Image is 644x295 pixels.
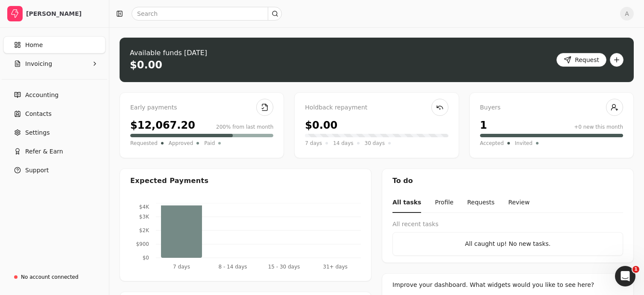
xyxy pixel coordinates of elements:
div: No account connected [21,273,79,281]
div: +0 new this month [574,123,623,131]
a: Contacts [3,105,105,122]
tspan: $2K [139,227,149,233]
tspan: 7 days [173,264,190,270]
button: Requests [467,193,495,213]
a: No account connected [3,269,105,285]
span: Contacts [25,109,52,118]
span: Invited [515,139,533,147]
div: All recent tasks [392,220,623,229]
span: Approved [169,139,193,147]
span: Settings [25,128,50,137]
div: Early payments [130,103,273,112]
a: Settings [3,124,105,141]
div: Expected Payments [130,176,208,186]
span: Support [25,166,49,175]
iframe: Intercom live chat [615,266,635,286]
button: Support [3,162,105,179]
div: Improve your dashboard. What widgets would you like to see here? [392,280,623,289]
button: A [620,7,634,21]
span: Paid [204,139,215,147]
div: $0.00 [130,58,162,72]
span: Invoicing [25,59,52,68]
span: 30 days [365,139,385,147]
div: Holdback repayment [305,103,448,112]
button: Profile [435,193,454,213]
button: Refer & Earn [3,143,105,160]
div: All caught up! No new tasks. [400,239,616,248]
button: All tasks [392,193,421,213]
tspan: $3K [139,214,149,220]
span: 1 [632,266,639,273]
button: Review [508,193,530,213]
input: Search [132,7,282,21]
tspan: $0 [143,255,149,261]
div: 200% from last month [216,123,273,131]
div: [PERSON_NAME] [26,9,102,18]
tspan: 31+ days [323,264,347,270]
tspan: 15 - 30 days [268,264,300,270]
span: 14 days [333,139,353,147]
span: Accounting [25,91,59,100]
tspan: $4K [139,204,149,210]
span: 7 days [305,139,322,147]
button: Request [556,53,606,67]
div: $12,067.20 [130,118,195,133]
tspan: $900 [136,241,149,247]
button: Invoicing [3,55,105,72]
span: Refer & Earn [25,147,63,156]
span: Requested [130,139,158,147]
a: Accounting [3,86,105,103]
div: Available funds [DATE] [130,48,207,58]
span: Accepted [480,139,504,147]
tspan: 8 - 14 days [218,264,247,270]
span: Home [25,41,43,50]
div: To do [382,169,633,193]
div: $0.00 [305,118,337,133]
div: 1 [480,118,487,133]
div: Buyers [480,103,623,112]
a: Home [3,36,105,53]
